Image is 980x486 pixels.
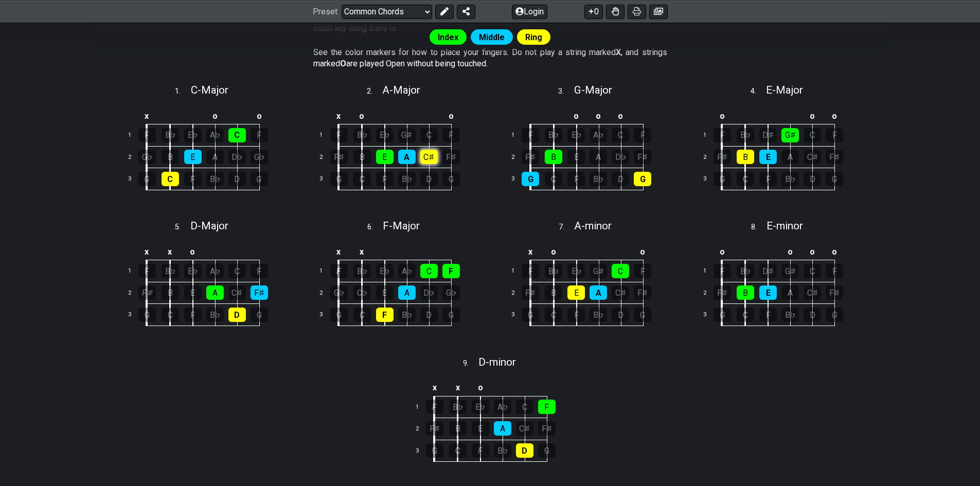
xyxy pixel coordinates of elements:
td: o [824,243,846,260]
div: B [162,285,179,300]
div: F [634,128,651,142]
div: C♯ [420,150,438,164]
div: C♯ [612,285,629,300]
div: B♭ [494,443,511,458]
td: x [350,243,373,260]
div: F [826,128,843,142]
div: C [804,264,821,278]
div: D [228,308,246,322]
div: C [353,308,371,322]
div: F♯ [714,285,731,300]
div: F [330,128,348,142]
div: B♭ [737,264,754,278]
td: o [779,243,801,260]
span: 9 . [463,358,478,369]
div: D♭ [612,150,629,164]
div: F [522,128,539,142]
div: F♯ [138,285,156,300]
div: C [162,172,179,186]
span: G - Major [574,84,612,96]
td: 1 [505,260,530,282]
td: 1 [697,260,722,282]
td: x [327,107,351,124]
td: o [469,379,492,396]
td: o [542,243,565,260]
td: o [710,107,734,124]
div: B♭ [206,308,224,322]
div: B♭ [781,172,799,186]
td: 1 [697,124,722,147]
div: C [804,128,821,142]
div: F [426,400,443,414]
div: G [251,308,268,322]
div: B♭ [206,172,224,186]
div: G [714,308,731,322]
div: D [420,172,438,186]
div: G♭ [330,285,348,300]
td: 1 [122,260,147,282]
td: o [632,243,654,260]
div: F [251,128,268,142]
div: B♭ [398,308,416,322]
div: F♯ [634,150,651,164]
div: A [206,150,224,164]
div: G [442,172,460,186]
td: 3 [122,168,147,190]
td: 1 [505,124,530,147]
div: E♭ [184,128,202,142]
div: G [251,172,268,186]
div: G♯ [781,128,799,142]
select: Preset [342,4,432,19]
div: F [184,172,202,186]
td: o [565,107,587,124]
td: 2 [314,282,338,304]
div: G [442,308,460,322]
td: o [610,107,632,124]
button: Edit Preset [435,4,454,19]
span: 3 . [558,86,574,97]
div: E♭ [472,400,489,414]
div: F [184,308,202,322]
div: E [184,285,202,300]
td: 3 [122,304,147,326]
div: F [714,128,731,142]
div: F [714,264,731,278]
div: E♭ [567,128,585,142]
div: G [634,308,651,322]
div: A♭ [590,128,607,142]
div: F♯ [426,421,443,436]
div: B♭ [162,128,179,142]
div: B♭ [398,172,416,186]
td: x [158,243,182,260]
div: D [612,308,629,322]
span: Middle [479,30,505,45]
div: B♭ [590,172,607,186]
div: F [567,308,585,322]
div: G [522,308,539,322]
td: o [182,243,204,260]
div: B [449,421,467,436]
div: F♯ [442,150,460,164]
div: F [138,264,156,278]
div: D [420,308,438,322]
td: 2 [505,282,530,304]
span: Ring [525,30,542,45]
button: Share Preset [457,4,475,19]
div: E [759,150,777,164]
div: G♭ [138,150,156,164]
td: o [710,243,734,260]
div: B [353,150,371,164]
div: B♭ [162,264,179,278]
div: C [162,308,179,322]
td: o [801,107,824,124]
div: A [494,421,511,436]
span: 5 . [175,222,190,233]
div: G [714,172,731,186]
td: 1 [314,260,338,282]
div: B♭ [353,264,371,278]
button: Login [512,4,547,19]
span: 4 . [751,86,766,97]
div: B [162,150,179,164]
div: B♭ [353,128,371,142]
div: G♯ [781,264,799,278]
